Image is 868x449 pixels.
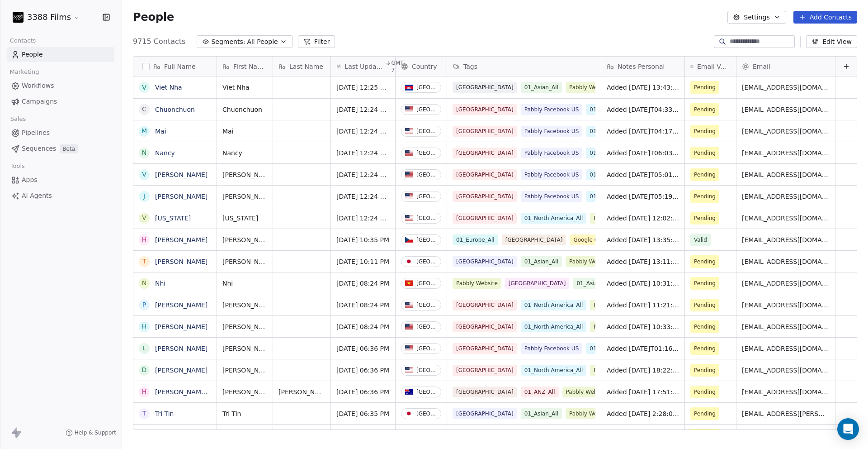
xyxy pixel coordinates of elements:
span: Pabbly Website [566,256,614,267]
div: [GEOGRAPHIC_DATA] [416,150,437,156]
span: Workflows [22,81,54,91]
div: [GEOGRAPHIC_DATA] [416,389,437,395]
div: [GEOGRAPHIC_DATA] [416,106,437,113]
span: Last Updated Date [344,62,383,71]
span: Pending [694,322,716,331]
span: [DATE] 10:35 PM [336,235,390,244]
span: Chuonchuon [222,105,267,114]
span: Added [DATE] 13:11:20 via Pabbly Connect, Location Country: [GEOGRAPHIC_DATA], 3388 Films Subscri... [607,257,679,266]
span: Beta [60,144,78,153]
div: T [142,409,146,418]
a: [PERSON_NAME] [155,193,208,200]
span: Google Contacts Import [570,234,642,245]
div: grid [133,76,217,430]
div: [GEOGRAPHIC_DATA] [416,345,437,352]
span: Pipelines [22,128,50,138]
a: Workflows [7,78,114,93]
span: 01_Asian_All [573,278,614,289]
a: Pipelines [7,125,114,140]
a: Mai [155,128,166,135]
span: Nhi [222,279,267,288]
span: Pending [694,105,716,114]
span: Pabbly Website [566,82,614,93]
a: [PERSON_NAME] [155,367,208,374]
span: [EMAIL_ADDRESS][DOMAIN_NAME] [742,192,830,201]
span: [PERSON_NAME] [222,235,267,244]
span: Pending [694,192,716,201]
span: [EMAIL_ADDRESS][DOMAIN_NAME] [742,301,830,310]
span: [GEOGRAPHIC_DATA] [453,387,517,397]
span: Campaigns [22,97,57,106]
span: Country [412,62,437,71]
div: Notes Personal [601,57,684,76]
span: Mai [222,127,267,136]
span: All People [247,37,278,47]
div: J [143,191,145,201]
div: T [142,257,146,266]
span: [GEOGRAPHIC_DATA] [453,126,517,137]
button: Add Contacts [793,11,857,24]
div: [GEOGRAPHIC_DATA] [416,367,437,373]
span: Pending [694,148,716,158]
div: [GEOGRAPHIC_DATA] [416,193,437,200]
div: Open Intercom Messenger [837,418,859,440]
span: [EMAIL_ADDRESS][DOMAIN_NAME] [742,366,830,375]
span: [PERSON_NAME] [222,301,267,310]
div: V [142,83,146,92]
div: C [142,105,146,114]
span: Pabbly Website [590,365,639,376]
a: [PERSON_NAME] [155,236,208,244]
span: Notes Personal [618,62,665,71]
span: [GEOGRAPHIC_DATA] [505,278,570,289]
div: [GEOGRAPHIC_DATA] [416,128,437,134]
span: [EMAIL_ADDRESS][DOMAIN_NAME] [742,214,830,223]
span: [DATE] 06:36 PM [336,344,390,353]
span: Pending [694,214,716,223]
span: Pending [694,83,716,92]
span: Pabbly Facebook US [521,343,583,354]
span: Pabbly Website [590,300,639,310]
span: People [22,50,43,59]
span: Pending [694,387,716,396]
a: Help & Support [66,429,116,436]
span: Full Name [164,62,196,71]
span: [DATE] 12:24 AM [336,214,390,223]
span: [DATE] 12:24 AM [336,192,390,201]
a: [PERSON_NAME] [155,345,208,352]
a: [US_STATE] [155,215,191,222]
div: V [142,213,146,223]
span: 01_North America_All [521,213,587,224]
div: [GEOGRAPHIC_DATA] [416,84,437,91]
span: [EMAIL_ADDRESS][DOMAIN_NAME] [742,279,830,288]
button: Settings [727,11,786,24]
span: Added [DATE] 10:33:57 via Pabbly Connect, Location Country: [GEOGRAPHIC_DATA], 3388 Films Subscri... [607,322,679,331]
span: [PERSON_NAME] [222,387,267,396]
span: [GEOGRAPHIC_DATA] [453,365,517,376]
span: 01_Asian_All [521,408,562,419]
span: Added [DATE] 18:22:02 via Pabbly Connect, Location Country: [GEOGRAPHIC_DATA], 3388 Films Subscri... [607,366,679,375]
span: [EMAIL_ADDRESS][DOMAIN_NAME] [742,170,830,179]
a: SequencesBeta [7,141,114,156]
span: Added [DATE] 10:31:25 via Pabbly Connect, Location Country: [GEOGRAPHIC_DATA], 3388 Films Subscri... [607,279,679,288]
span: [PERSON_NAME] [222,344,267,353]
a: [PERSON_NAME] [155,323,208,330]
button: Filter [298,35,335,48]
a: Campaigns [7,94,114,109]
span: [GEOGRAPHIC_DATA] [502,234,566,245]
span: Sales [6,112,30,126]
span: Added [DATE] 12:02:40 via Pabbly Connect, Location Country: [GEOGRAPHIC_DATA], 3388 Films Subscri... [607,214,679,223]
span: [EMAIL_ADDRESS][DOMAIN_NAME] [742,322,830,331]
a: Nhi [155,280,165,287]
span: Added [DATE] 17:51:22 via Pabbly Connect, Location Country: [GEOGRAPHIC_DATA], 3388 Films Subscri... [607,387,679,396]
span: Pabbly Website [590,213,639,224]
span: Sequences [22,144,56,153]
div: [GEOGRAPHIC_DATA] [416,172,437,178]
div: [GEOGRAPHIC_DATA] [416,258,437,265]
span: [PERSON_NAME] [222,366,267,375]
span: [GEOGRAPHIC_DATA] [453,408,517,419]
span: Pending [694,170,716,179]
span: [DATE] 06:36 PM [336,387,390,396]
span: Apps [22,175,38,185]
span: [EMAIL_ADDRESS][DOMAIN_NAME] [742,344,830,353]
span: 9715 Contacts [133,36,185,47]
